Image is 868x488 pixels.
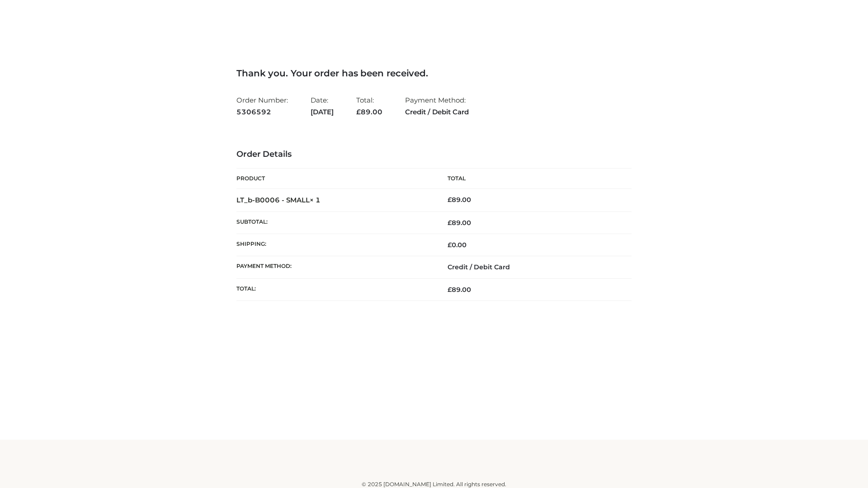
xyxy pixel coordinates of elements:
span: 89.00 [448,219,471,227]
h3: Thank you. Your order has been received. [236,68,632,79]
h3: Order Details [236,150,632,160]
bdi: 89.00 [448,196,471,204]
th: Subtotal: [236,211,434,234]
li: Payment Method: [405,92,469,120]
span: £ [448,196,452,204]
th: Shipping: [236,234,434,256]
bdi: 0.00 [448,241,467,249]
strong: Credit / Debit Card [405,106,469,118]
th: Product [236,169,434,189]
li: Total: [356,92,382,120]
span: £ [356,108,361,116]
li: Order Number: [236,92,288,120]
strong: 5306592 [236,106,288,118]
span: £ [448,286,452,294]
strong: × 1 [310,196,321,204]
strong: [DATE] [311,106,334,118]
span: 89.00 [356,108,382,116]
li: Date: [311,92,334,120]
td: Credit / Debit Card [434,256,632,278]
span: £ [448,241,452,249]
th: Total: [236,278,434,300]
th: Payment method: [236,256,434,278]
span: 89.00 [448,286,471,294]
th: Total [434,169,632,189]
span: £ [448,219,452,227]
strong: LT_b-B0006 - SMALL [236,196,321,204]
